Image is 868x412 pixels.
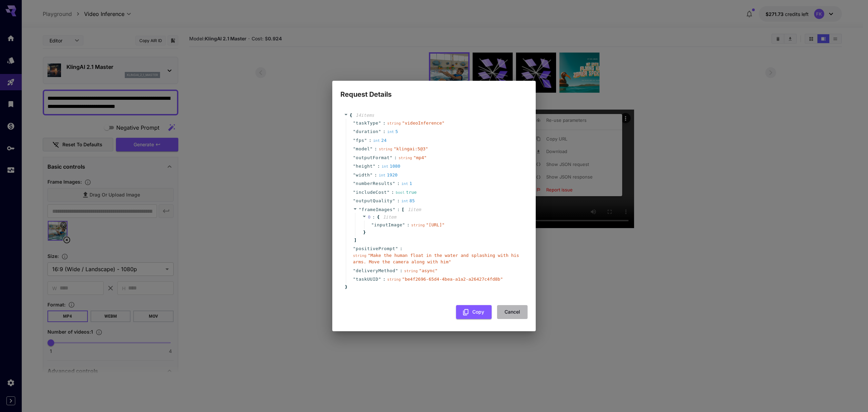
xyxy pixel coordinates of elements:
span: includeCost [356,189,387,196]
span: " [378,120,381,126]
span: " [378,129,381,134]
span: " [353,190,356,195]
span: : [374,146,377,152]
span: ] [353,237,357,244]
span: " [390,155,392,160]
span: " [353,155,356,160]
span: : [400,267,402,274]
span: bool [396,190,405,195]
span: : [394,154,397,161]
span: outputFormat [356,154,390,161]
span: int [401,182,408,186]
button: Copy [456,305,492,319]
span: " [364,138,367,143]
span: : [397,206,400,213]
span: : [400,245,402,252]
span: : [369,137,372,144]
span: 1 item [383,214,396,220]
span: : [383,276,386,283]
span: int [401,199,408,203]
span: : [372,214,375,221]
span: : [407,222,410,228]
span: string [411,223,425,227]
span: taskUUID [356,276,378,283]
span: string [387,277,401,282]
span: outputQuality [356,198,392,204]
span: int [381,164,388,169]
span: duration [356,128,378,135]
span: } [362,229,366,236]
span: " [353,146,356,151]
span: int [387,130,394,134]
span: width [356,172,370,179]
span: " [378,277,381,282]
span: " [395,246,398,251]
span: 0 [368,214,371,220]
span: int [373,138,380,143]
span: string [353,254,367,258]
span: " [353,277,356,282]
span: " be4f2696-65d4-4bea-a1a2-a26427c4fd8b " [402,277,503,282]
div: 5 [387,128,398,135]
span: " mp4 " [413,155,427,160]
span: " [373,164,375,169]
span: : [397,198,400,204]
span: " [402,222,405,227]
h2: Request Details [332,81,536,100]
span: " [393,198,395,203]
span: : [391,189,394,196]
span: " [353,129,356,134]
span: " [353,246,356,251]
span: { [350,112,352,119]
span: { [377,214,380,221]
span: " [371,222,374,227]
span: " [370,146,373,151]
span: " [353,268,356,273]
span: " [353,198,356,203]
button: Cancel [497,305,528,319]
span: : [374,172,377,179]
span: " [359,207,361,212]
span: " [353,120,356,126]
span: " [353,138,356,143]
span: " [URL] " [426,222,445,227]
span: " async " [419,268,438,273]
span: model [356,146,370,152]
span: " [393,207,395,212]
span: 14 item s [356,113,374,118]
span: : [383,128,386,135]
span: taskType [356,120,378,127]
span: [ [402,206,405,213]
div: 24 [373,137,387,144]
div: true [396,189,417,196]
div: 1920 [379,172,397,179]
span: " [395,268,398,273]
span: string [379,147,392,151]
span: frameImages [361,207,393,212]
span: " [353,172,356,177]
span: " videoInference " [402,120,445,126]
span: positivePrompt [356,245,395,252]
span: : [383,120,386,127]
span: int [379,173,386,177]
span: : [377,163,380,170]
span: 1 item [408,207,421,212]
span: " [387,190,390,195]
span: height [356,163,373,170]
span: " [353,164,356,169]
div: 85 [401,198,415,204]
span: " [353,181,356,186]
span: numberResults [356,180,392,187]
div: 1 [401,180,412,187]
span: fps [356,137,364,144]
div: 1080 [381,163,400,170]
span: " [393,181,395,186]
span: string [398,156,412,160]
span: " Make the human float in the water and splashing with his arms. Move the camera along with him " [353,253,519,265]
span: string [387,121,401,126]
span: string [404,269,418,273]
span: deliveryMethod [356,267,395,274]
span: " klingai:5@3 " [394,146,428,151]
span: " [370,172,373,177]
span: inputImage [374,222,402,228]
